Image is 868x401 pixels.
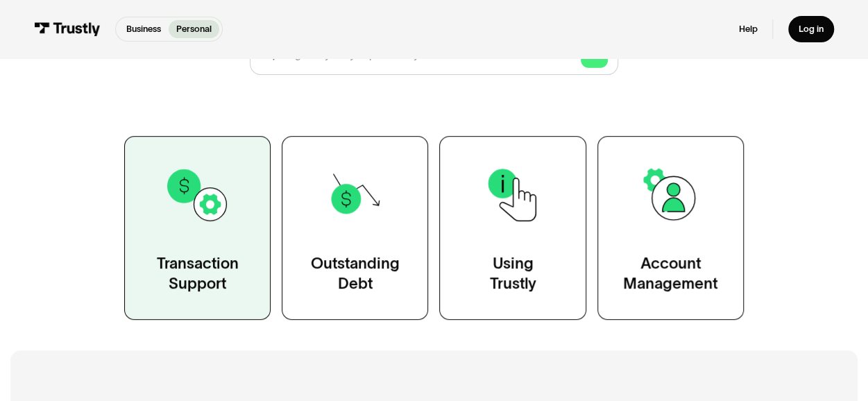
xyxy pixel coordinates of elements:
p: Personal [176,22,212,35]
a: Personal [169,20,219,39]
div: Transaction Support [157,253,239,293]
div: Outstanding Debt [311,253,400,293]
img: Trustly Logo [34,22,100,36]
a: AccountManagement [597,136,744,320]
a: Business [119,20,169,39]
a: Log in [788,16,833,43]
p: Business [126,22,161,35]
div: Using Trustly [490,253,536,293]
a: TransactionSupport [124,136,271,320]
a: Help [738,24,757,35]
a: UsingTrustly [439,136,586,320]
a: OutstandingDebt [282,136,428,320]
div: Log in [799,24,824,35]
div: Account Management [623,253,717,293]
